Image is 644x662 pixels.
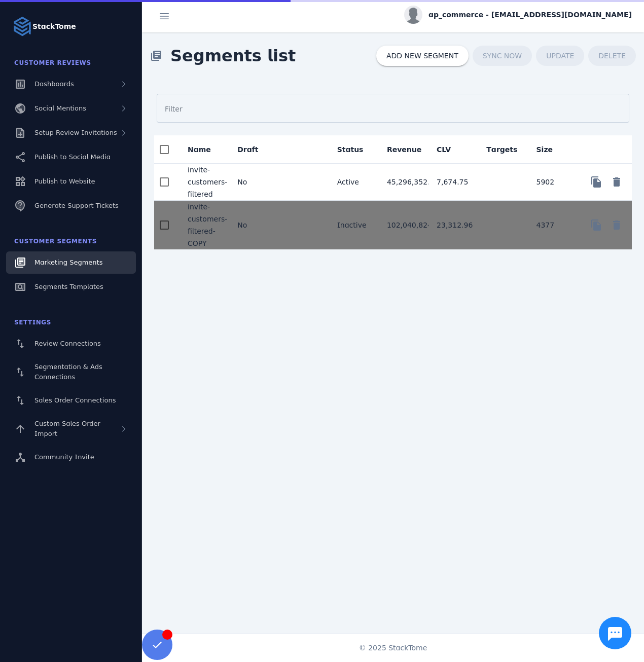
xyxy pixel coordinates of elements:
[586,215,606,235] button: Copy
[34,259,102,266] span: Marketing Segments
[150,50,162,62] mat-icon: library_books
[586,172,606,192] button: Copy
[165,105,183,113] mat-label: Filter
[188,144,211,155] div: Name
[237,144,267,155] div: Draft
[404,6,632,24] button: ap_commerce - [EMAIL_ADDRESS][DOMAIN_NAME]
[337,144,364,155] div: Status
[606,172,627,192] button: Delete
[34,129,117,136] span: Setup Review Invitations
[14,59,91,66] span: Customer Reviews
[34,104,86,112] span: Social Mentions
[34,453,94,461] span: Community Invite
[6,357,136,387] a: Segmentation & Ads Connections
[528,201,578,249] mat-cell: 4377
[6,446,136,468] a: Community Invite
[428,201,478,249] mat-cell: 23,312.96
[14,238,97,245] span: Customer Segments
[387,144,431,155] div: Revenue
[379,164,428,201] mat-cell: 45,296,352.00
[329,201,379,249] mat-cell: Inactive
[6,195,136,217] a: Generate Support Tickets
[404,6,422,24] img: profile.jpg
[6,276,136,298] a: Segments Templates
[528,164,578,201] mat-cell: 5902
[34,177,95,185] span: Publish to Website
[6,146,136,168] a: Publish to Social Media
[237,144,258,155] div: Draft
[14,319,51,326] span: Settings
[478,135,528,164] mat-header-cell: Targets
[386,52,458,59] span: ADD NEW SEGMENT
[34,420,100,437] span: Custom Sales Order Import
[376,46,469,66] button: ADD NEW SEGMENT
[34,396,116,404] span: Sales Order Connections
[606,215,627,235] button: Delete
[329,164,379,201] mat-cell: Active
[359,643,427,653] span: © 2025 StackTome
[6,170,136,193] a: Publish to Website
[34,363,102,381] span: Segmentation & Ads Connections
[379,201,428,249] mat-cell: 102,040,824.00
[34,80,74,88] span: Dashboards
[428,164,478,201] mat-cell: 7,674.75
[12,16,32,36] img: Logo image
[229,164,279,201] mat-cell: No
[162,35,304,76] span: Segments list
[32,21,76,32] strong: StackTome
[437,144,460,155] div: CLV
[337,144,373,155] div: Status
[34,283,103,290] span: Segments Templates
[188,144,220,155] div: Name
[180,164,229,201] mat-cell: invite-customers-filtered
[536,144,562,155] div: Size
[34,202,119,209] span: Generate Support Tickets
[428,10,632,20] span: ap_commerce - [EMAIL_ADDRESS][DOMAIN_NAME]
[536,144,553,155] div: Size
[387,144,421,155] div: Revenue
[229,201,279,249] mat-cell: No
[6,333,136,355] a: Review Connections
[437,144,451,155] div: CLV
[180,201,229,249] mat-cell: invite-customers-filtered-COPY
[34,340,101,347] span: Review Connections
[34,153,111,161] span: Publish to Social Media
[6,251,136,274] a: Marketing Segments
[6,389,136,412] a: Sales Order Connections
